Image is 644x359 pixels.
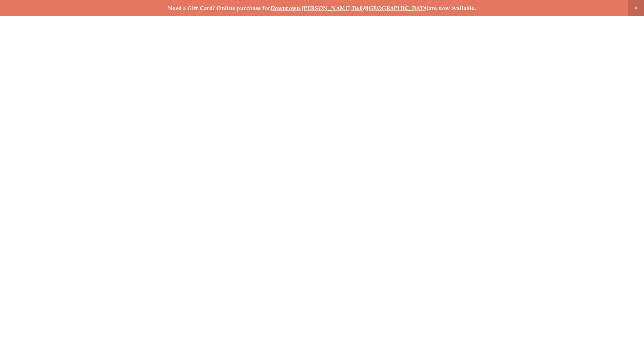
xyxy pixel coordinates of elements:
strong: Need a Gift Card? Online purchase for [168,5,271,12]
a: [GEOGRAPHIC_DATA] [367,5,429,12]
strong: , [300,5,302,12]
a: [PERSON_NAME] Dell [302,5,363,12]
strong: are now available. [429,5,476,12]
a: Downtown [271,5,300,12]
strong: & [363,5,367,12]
